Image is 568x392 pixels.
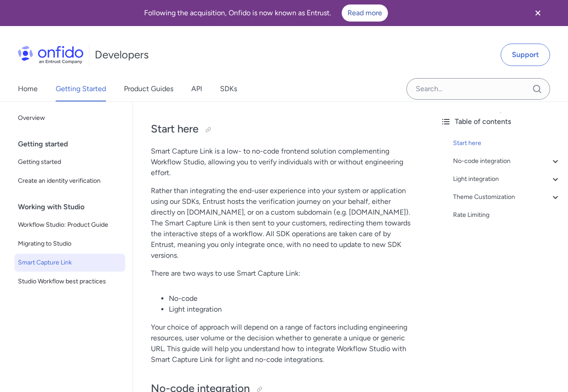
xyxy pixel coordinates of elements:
[18,176,122,186] span: Create an identity verification
[18,76,38,101] a: Home
[151,146,415,178] p: Smart Capture Link is a low- to no-code frontend solution complementing Workflow Studio, allowing...
[18,257,122,268] span: Smart Capture Link
[18,157,122,167] span: Getting started
[440,116,561,127] div: Table of contents
[95,48,149,62] h1: Developers
[151,268,415,279] p: There are two ways to use Smart Capture Link:
[14,153,125,171] a: Getting started
[18,238,122,249] span: Migrating to Studio
[14,172,125,190] a: Create an identity verification
[18,276,122,287] span: Studio Workflow best practices
[521,2,555,24] button: Close banner
[453,156,561,167] a: No-code integration
[11,4,521,22] div: Following the acquisition, Onfido is now known as Entrust.
[220,76,237,101] a: SDKs
[169,304,415,315] li: Light integration
[453,138,561,149] a: Start here
[151,185,415,261] p: Rather than integrating the end-user experience into your system or application using our SDKs, E...
[18,198,129,216] div: Working with Studio
[14,254,125,272] a: Smart Capture Link
[453,192,561,203] a: Theme Customization
[151,122,415,137] h2: Start here
[14,109,125,127] a: Overview
[191,76,202,101] a: API
[18,113,122,123] span: Overview
[18,135,129,153] div: Getting started
[501,44,550,66] a: Support
[342,4,388,22] a: Read more
[14,273,125,291] a: Studio Workflow best practices
[18,220,122,230] span: Workflow Studio: Product Guide
[124,76,173,101] a: Product Guides
[18,46,84,64] img: Onfido Logo
[533,8,543,18] svg: Close banner
[14,235,125,253] a: Migrating to Studio
[453,210,561,220] a: Rate Limiting
[56,76,106,101] a: Getting Started
[169,293,415,304] li: No-code
[14,216,125,234] a: Workflow Studio: Product Guide
[406,78,550,100] input: Onfido search input field
[453,174,561,185] a: Light integration
[151,322,415,365] p: Your choice of approach will depend on a range of factors including engineering resources, user v...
